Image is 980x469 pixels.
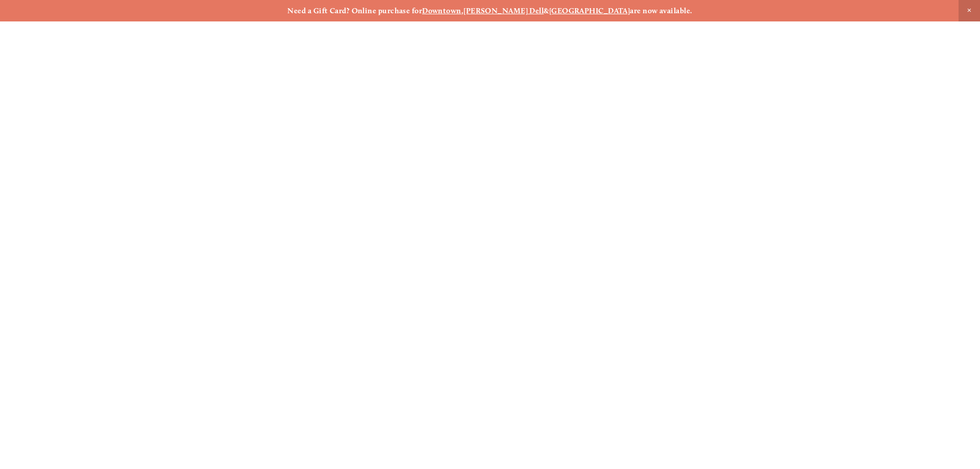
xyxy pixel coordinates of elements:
[549,6,630,15] a: [GEOGRAPHIC_DATA]
[544,6,549,15] strong: &
[461,6,463,15] strong: ,
[287,6,422,15] strong: Need a Gift Card? Online purchase for
[463,6,544,15] a: [PERSON_NAME] Dell
[630,6,692,15] strong: are now available.
[422,6,461,15] a: Downtown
